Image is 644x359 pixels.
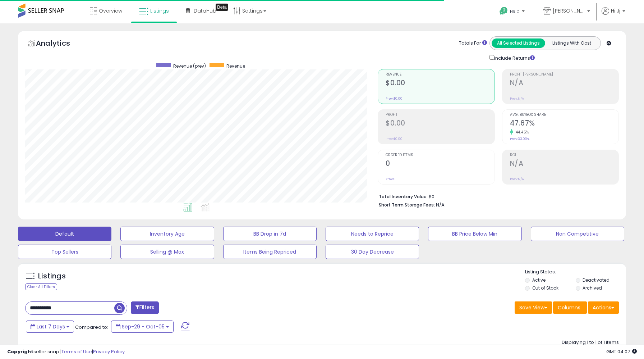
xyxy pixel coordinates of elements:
span: Profit [386,113,494,117]
button: Last 7 Days [26,321,74,333]
span: Avg. Buybox Share [510,113,618,117]
h5: Listings [38,271,66,281]
span: Profit [PERSON_NAME] [510,73,618,77]
a: Help [494,1,532,23]
span: N/A [436,201,445,208]
button: Sep-29 - Oct-05 [111,321,174,333]
button: Columns [553,301,587,314]
span: Hi Jj [611,7,620,14]
h2: 0 [386,159,494,169]
div: Displaying 1 to 1 of 1 items [562,339,619,346]
span: Listings [150,7,169,14]
button: Inventory Age [120,227,214,241]
button: Save View [515,301,552,314]
button: Items Being Repriced [223,245,317,259]
li: $0 [379,192,613,200]
button: Non Competitive [531,227,624,241]
small: 44.45% [513,129,529,135]
button: Top Sellers [18,245,111,259]
h2: N/A [510,79,618,88]
h2: N/A [510,159,618,169]
button: All Selected Listings [492,38,545,48]
small: Prev: N/A [510,177,524,181]
small: Prev: $0.00 [386,137,402,141]
div: seller snap | | [7,349,125,355]
div: Clear All Filters [25,283,57,290]
button: BB Drop in 7d [223,227,317,241]
a: Terms of Use [61,348,92,355]
h5: Analytics [36,38,84,50]
h2: $0.00 [386,79,494,88]
button: Filters [131,301,159,314]
a: Hi Jj [602,7,625,23]
button: Selling @ Max [120,245,214,259]
button: Actions [588,301,619,314]
span: Last 7 Days [37,323,65,330]
b: Total Inventory Value: [379,194,428,200]
span: Revenue [386,73,494,77]
button: 30 Day Decrease [326,245,419,259]
span: ROI [510,153,618,157]
h2: 47.67% [510,119,618,129]
button: BB Price Below Min [428,227,521,241]
span: Columns [558,304,580,311]
small: Prev: 0 [386,177,396,181]
a: Privacy Policy [93,348,125,355]
h2: $0.00 [386,119,494,129]
span: Revenue (prev) [173,63,206,69]
small: Prev: $0.00 [386,96,402,101]
i: Get Help [499,6,508,15]
span: Sep-29 - Oct-05 [122,323,165,330]
b: Short Term Storage Fees: [379,202,435,208]
button: Listings With Cost [545,38,598,48]
small: Prev: 33.00% [510,137,529,141]
span: Revenue [226,63,245,69]
span: 2025-10-14 04:07 GMT [606,348,637,355]
span: Compared to: [75,324,108,331]
strong: Copyright [7,348,33,355]
span: DataHub [194,7,216,14]
label: Archived [583,285,602,291]
span: [PERSON_NAME]'s Movies - CA [553,7,585,14]
label: Deactivated [583,277,609,283]
div: Tooltip anchor [216,4,228,11]
div: Totals For [459,40,487,47]
label: Active [532,277,546,283]
button: Default [18,227,111,241]
span: Overview [99,7,122,14]
div: Include Returns [484,54,543,62]
span: Ordered Items [386,153,494,157]
button: Needs to Reprice [326,227,419,241]
p: Listing States: [525,269,626,276]
span: Help [510,8,520,14]
small: Prev: N/A [510,96,524,101]
label: Out of Stock [532,285,558,291]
